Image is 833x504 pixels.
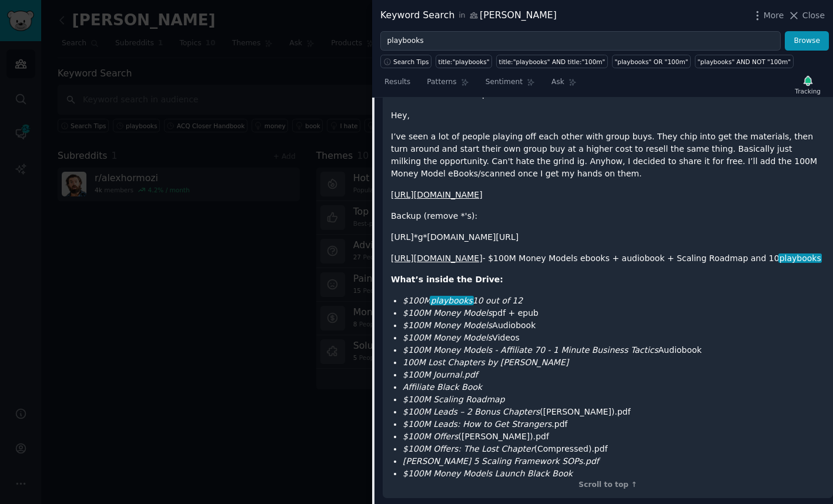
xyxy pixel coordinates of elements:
span: in [459,11,465,21]
em: $100M Money Models [403,308,492,318]
p: Hey, [391,109,825,122]
a: "playbooks" AND NOT "100m" [695,55,794,68]
strong: What’s inside the Drive: [391,275,503,284]
a: [URL][DOMAIN_NAME] [391,253,483,263]
div: "playbooks" OR "100m" [614,58,688,66]
span: Ask [551,77,564,88]
li: .pdf [403,418,825,430]
button: Close [788,9,825,22]
input: Try a keyword related to your business [380,31,781,51]
a: title:"playbooks" AND title:"100m" [496,55,608,68]
button: Tracking [791,72,825,97]
em: $100M Leads: How to Get Strangers [403,419,551,429]
p: - $100M Money Models ebooks + audiobook + Scaling Roadmap and 10 [391,252,825,265]
p: I’ve seen a lot of people playing off each other with group buys. They chip into get the material... [391,131,825,180]
em: $100M Money Models [403,333,492,342]
span: Results [384,77,410,88]
li: ([PERSON_NAME]).pdf [403,406,825,418]
a: Results [380,73,414,97]
div: "playbooks" AND NOT "100m" [698,58,791,66]
a: title:"playbooks" [436,55,492,68]
em: $100M Money Models Launch Black Book [403,469,573,478]
div: Scroll to top ↑ [391,480,825,490]
a: Ask [547,73,581,97]
p: Backup (remove *'s): [391,210,825,222]
em: $100M Money Models - Affiliate 70 - 1 Minute Business Tactics [403,345,658,355]
span: playbooks [778,253,822,263]
div: Keyword Search [PERSON_NAME] [380,8,557,23]
a: Sentiment [481,73,539,97]
a: [URL][DOMAIN_NAME] [391,190,483,199]
div: Tracking [795,87,821,95]
em: Affiliate Black Book [403,382,482,392]
em: $100M Journal.pdf [403,370,478,379]
li: pdf + epub [403,307,825,319]
li: Audiobook [403,344,825,356]
button: More [751,9,784,22]
em: $100M Scaling Roadmap [403,395,505,404]
a: "playbooks" OR "100m" [612,55,691,68]
span: playbooks [430,296,474,305]
span: Close [802,9,825,22]
li: (Compressed).pdf [403,443,825,455]
em: $100M Leads – 2 Bonus Chapters [403,407,540,416]
a: Patterns [423,73,473,97]
em: 100M Lost Chapters by [PERSON_NAME] [403,358,568,367]
p: [URL]*g*[DOMAIN_NAME][URL] [391,231,825,243]
li: ([PERSON_NAME]).pdf [403,430,825,443]
li: Audiobook [403,319,825,332]
span: Patterns [427,77,456,88]
button: Browse [785,31,829,51]
span: Search Tips [393,58,429,66]
li: Videos [403,332,825,344]
em: $100M Offers: The Lost Chapter [403,444,534,453]
em: $100M Money Models [403,321,492,330]
em: $100M 10 out of 12 [403,296,523,305]
span: Sentiment [486,77,523,88]
div: title:"playbooks" [439,58,490,66]
em: [PERSON_NAME] 5 Scaling Framework SOPs.pdf [403,456,599,466]
span: More [764,9,784,22]
div: title:"playbooks" AND title:"100m" [499,58,605,66]
em: $100M Offers [403,432,459,441]
button: Search Tips [380,55,431,68]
